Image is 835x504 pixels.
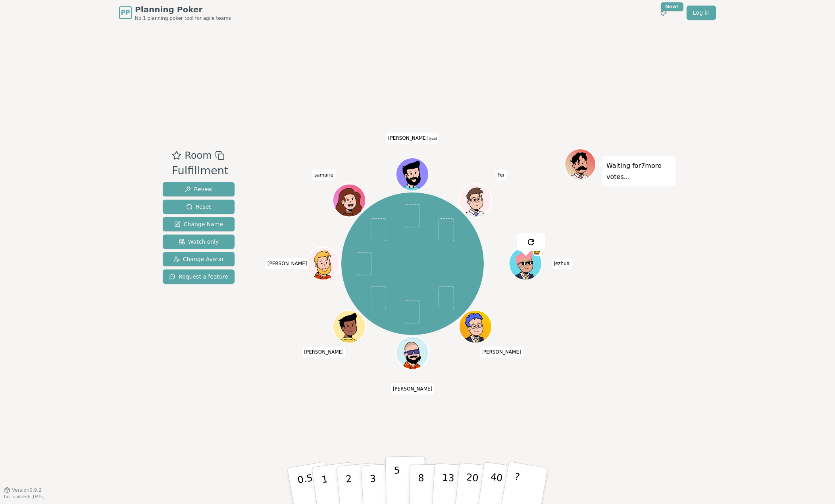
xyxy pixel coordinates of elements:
[163,217,235,231] button: Change Name
[163,252,235,266] button: Change Avatar
[397,159,428,190] button: Click to change your avatar
[179,238,219,246] span: Watch only
[302,347,346,358] span: Click to change your name
[185,185,213,193] span: Reveal
[479,347,523,358] span: Click to change your name
[496,169,507,181] span: Click to change your name
[656,6,671,20] button: New!
[428,137,437,140] span: (you)
[186,203,211,211] span: Reset
[661,2,683,11] div: New!
[119,4,231,21] a: PPPlanning PokerNo.1 planning poker tool for agile teams
[135,15,231,21] span: No.1 planning poker tool for agile teams
[312,169,335,181] span: Click to change your name
[174,220,223,228] span: Change Name
[533,248,541,256] span: jezhua is the host
[163,235,235,249] button: Watch only
[172,148,181,163] button: Add as favourite
[266,258,309,269] span: Click to change your name
[121,8,130,17] span: PP
[386,133,439,144] span: Click to change your name
[163,269,235,284] button: Request a feature
[12,487,42,493] span: Version 0.9.2
[4,494,44,499] span: Last updated: [DATE]
[163,182,235,196] button: Reveal
[185,148,212,163] span: Room
[169,273,228,281] span: Request a feature
[173,255,224,263] span: Change Avatar
[526,237,536,247] img: reset
[606,160,671,183] p: Waiting for 7 more votes...
[4,487,42,493] button: Version0.9.2
[552,258,572,269] span: Click to change your name
[135,4,231,15] span: Planning Poker
[391,383,435,394] span: Click to change your name
[163,200,235,214] button: Reset
[172,163,228,179] div: Fulfillment
[687,6,716,20] a: Log in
